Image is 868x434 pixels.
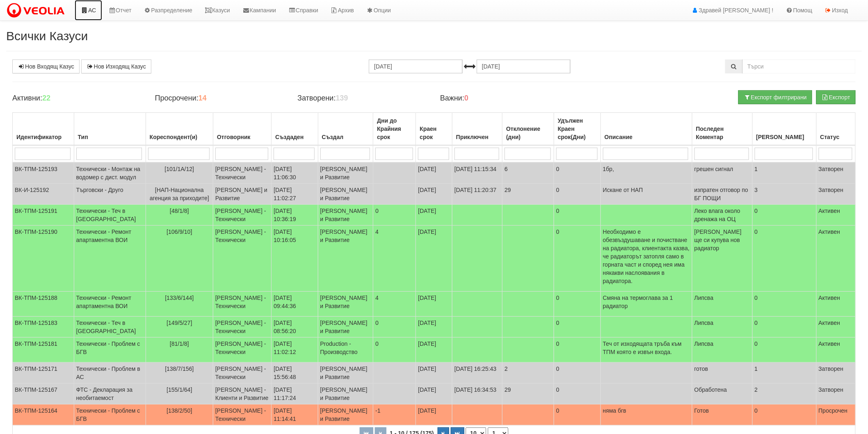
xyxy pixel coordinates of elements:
[13,292,74,317] td: ВК-ТПМ-125188
[13,113,74,146] th: Идентификатор: No sort applied, activate to apply an ascending sort
[603,165,690,173] p: 1бр,
[74,162,146,184] td: Технически - Монтаж на водомер с дист. модул
[816,404,855,425] td: Просрочен
[752,162,816,184] td: 1
[297,94,428,103] h4: Затворени:
[554,384,601,404] td: 0
[816,113,855,146] th: Статус: No sort applied, activate to apply an ascending sort
[464,94,468,102] b: 0
[554,338,601,363] td: 0
[318,363,373,384] td: [PERSON_NAME] и Развитие
[167,228,192,235] span: [106/9/10]
[554,404,601,425] td: 0
[336,94,348,102] b: 139
[416,338,452,363] td: [DATE]
[165,365,194,372] span: [138/7/156]
[816,338,855,363] td: Активен
[603,407,690,415] p: няма бгв
[416,205,452,226] td: [DATE]
[74,205,146,226] td: Технически - Теч в [GEOGRAPHIC_DATA]
[272,113,318,146] th: Създаден: No sort applied, activate to apply an ascending sort
[318,292,373,317] td: [PERSON_NAME] и Развитие
[13,162,74,184] td: ВК-ТПМ-125193
[503,363,554,384] td: 2
[452,113,502,146] th: Приключен: No sort applied, activate to apply an ascending sort
[213,184,271,205] td: [PERSON_NAME] и Развитие
[816,363,855,384] td: Затворен
[74,384,146,404] td: ФТС - Декларация за необитаемост
[752,205,816,226] td: 0
[742,59,856,73] input: Търсене по Идентификатор, Бл/Вх/Ап, Тип, Описание, Моб. Номер, Имейл, Файл, Коментар,
[199,94,207,102] b: 14
[213,113,271,146] th: Отговорник: No sort applied, activate to apply an ascending sort
[694,407,709,414] span: Готов
[554,292,601,317] td: 0
[375,320,379,326] span: 0
[694,320,714,326] span: Липсва
[692,113,752,146] th: Последен Коментар: No sort applied, activate to apply an ascending sort
[816,292,855,317] td: Активен
[318,184,373,205] td: [PERSON_NAME] и Развитие
[215,131,269,143] div: Отговорник
[603,228,690,285] p: Необходимо е обезвъздушаване и почистване на радиатора, клиентакта казва, че радиаторът затопля с...
[13,384,74,404] td: ВК-ТПМ-125167
[12,59,80,73] a: Нов Входящ Казус
[74,363,146,384] td: Технически - Проблем в АС
[455,131,500,143] div: Приключен
[318,226,373,292] td: [PERSON_NAME] и Развитие
[375,295,379,301] span: 4
[146,113,213,146] th: Кореспондент(и): No sort applied, activate to apply an ascending sort
[13,317,74,338] td: ВК-ТПМ-125183
[752,113,816,146] th: Брой Файлове: No sort applied, activate to apply an ascending sort
[416,184,452,205] td: [DATE]
[318,338,373,363] td: Production - Производство
[318,162,373,184] td: [PERSON_NAME] и Развитие
[694,123,750,143] div: Последен Коментар
[213,363,271,384] td: [PERSON_NAME] - Технически
[12,94,143,103] h4: Активни:
[272,205,318,226] td: [DATE] 10:36:19
[816,162,855,184] td: Затворен
[452,384,502,404] td: [DATE] 16:34:53
[74,184,146,205] td: Търговски - Друго
[74,404,146,425] td: Технически - Проблем с БГВ
[416,404,452,425] td: [DATE]
[752,384,816,404] td: 2
[418,123,450,143] div: Краен срок
[272,338,318,363] td: [DATE] 11:02:12
[554,226,601,292] td: 0
[694,166,733,172] span: грешен сигнал
[320,131,371,143] div: Създал
[375,115,413,143] div: Дни до Крайния срок
[554,113,601,146] th: Удължен Краен срок(Дни): No sort applied, activate to apply an ascending sort
[554,205,601,226] td: 0
[74,338,146,363] td: Технически - Проблем с БГВ
[816,317,855,338] td: Активен
[13,338,74,363] td: ВК-ТПМ-125181
[13,205,74,226] td: ВК-ТПМ-125191
[416,113,452,146] th: Краен срок: No sort applied, activate to apply an ascending sort
[81,59,151,73] a: Нов Изходящ Казус
[752,184,816,205] td: 3
[816,184,855,205] td: Затворен
[755,131,814,143] div: [PERSON_NAME]
[816,90,856,104] button: Експорт
[816,384,855,404] td: Затворен
[272,226,318,292] td: [DATE] 10:16:05
[213,404,271,425] td: [PERSON_NAME] - Технически
[752,404,816,425] td: 0
[155,94,286,103] h4: Просрочени:
[272,184,318,205] td: [DATE] 11:02:27
[213,226,271,292] td: [PERSON_NAME] - Технически
[603,340,690,356] p: Теч от изходящата тръба към ТПМ която е извън входа.
[318,113,373,146] th: Създал: No sort applied, activate to apply an ascending sort
[74,113,146,146] th: Тип: No sort applied, activate to apply an ascending sort
[167,386,192,393] span: [155/1/64]
[503,113,554,146] th: Отклонение (дни): No sort applied, activate to apply an ascending sort
[42,94,50,102] b: 22
[318,205,373,226] td: [PERSON_NAME] и Развитие
[752,317,816,338] td: 0
[416,384,452,404] td: [DATE]
[416,317,452,338] td: [DATE]
[503,162,554,184] td: 6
